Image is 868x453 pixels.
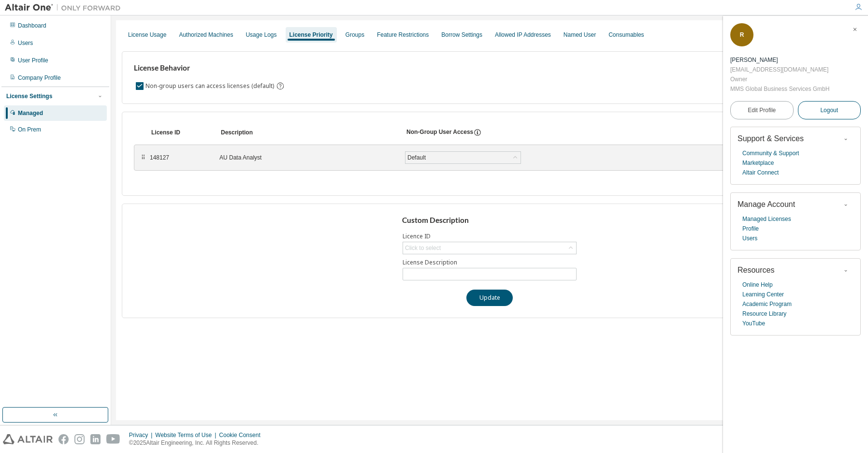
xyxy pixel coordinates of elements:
[90,434,101,444] img: linkedin.svg
[742,168,779,177] a: Altair Connect
[18,57,48,64] div: User Profile
[730,74,829,84] div: Owner
[738,200,795,208] span: Manage Account
[276,82,285,90] svg: By default any user not assigned to any group can access any license. Turn this setting off to di...
[377,31,429,39] div: Feature Restrictions
[742,290,784,299] a: Learning Center
[466,290,513,306] button: Update
[289,31,333,39] div: License Priority
[18,22,46,29] div: Dashboard
[740,31,744,38] span: R
[58,434,69,444] img: facebook.svg
[742,158,774,168] a: Marketplace
[406,152,427,163] div: Default
[134,63,283,73] h3: License Behavior
[742,319,765,328] a: YouTube
[798,101,861,119] button: Logout
[608,31,644,39] div: Consumables
[129,439,266,447] p: © 2025 Altair Engineering, Inc. All Rights Reserved.
[179,31,233,39] div: Authorized Machines
[106,434,120,444] img: youtube.svg
[3,434,53,444] img: altair_logo.svg
[742,234,757,243] a: Users
[145,80,276,92] label: Non-group users can access licenses (default)
[730,101,794,119] a: Edit Profile
[742,148,799,158] a: Community & Support
[403,259,577,266] label: License Description
[820,105,838,115] span: Logout
[219,154,393,161] div: AU Data Analyst
[246,31,276,39] div: Usage Logs
[564,31,596,39] div: Named User
[6,92,52,100] div: License Settings
[221,129,395,136] div: Description
[151,129,209,136] div: License ID
[742,224,759,234] a: Profile
[403,242,576,254] div: Click to select
[742,309,786,319] a: Resource Library
[402,216,578,225] h3: Custom Description
[219,431,266,439] div: Cookie Consent
[748,106,776,114] span: Edit Profile
[742,299,792,309] a: Academic Program
[18,126,41,133] div: On Prem
[18,74,61,82] div: Company Profile
[738,266,774,274] span: Resources
[18,39,33,47] div: Users
[406,128,473,137] div: Non-Group User Access
[403,233,577,240] label: Licence ID
[5,3,126,13] img: Altair One
[346,31,364,39] div: Groups
[495,31,551,39] div: Allowed IP Addresses
[128,31,166,39] div: License Usage
[738,134,804,143] span: Support & Services
[405,152,521,163] div: Default
[441,31,482,39] div: Borrow Settings
[730,55,829,65] div: Robert Dinauer
[730,65,829,74] div: [EMAIL_ADDRESS][DOMAIN_NAME]
[730,84,829,94] div: MMS Global Business Services GmbH
[18,109,43,117] div: Managed
[140,154,146,161] div: ⠿
[742,214,791,224] a: Managed Licenses
[742,280,773,290] a: Online Help
[129,431,155,439] div: Privacy
[155,431,219,439] div: Website Terms of Use
[74,434,85,444] img: instagram.svg
[150,154,208,161] div: 148127
[405,244,441,252] div: Click to select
